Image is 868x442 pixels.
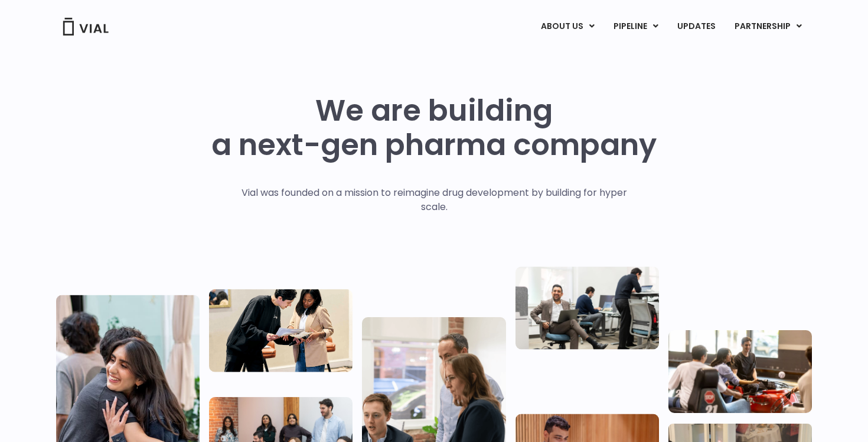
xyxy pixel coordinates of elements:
[531,17,603,37] a: ABOUT USMenu Toggle
[668,17,725,37] a: UPDATES
[725,17,811,37] a: PARTNERSHIPMenu Toggle
[62,18,109,36] img: Vial Logo
[515,266,659,349] img: Three people working in an office
[209,289,353,372] img: Two people looking at a paper talking.
[229,186,639,214] p: Vial was founded on a mission to reimagine drug development by building for hyper scale.
[668,330,812,413] img: Group of people playing whirlyball
[604,17,667,37] a: PIPELINEMenu Toggle
[211,93,657,162] h1: We are building a next-gen pharma company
